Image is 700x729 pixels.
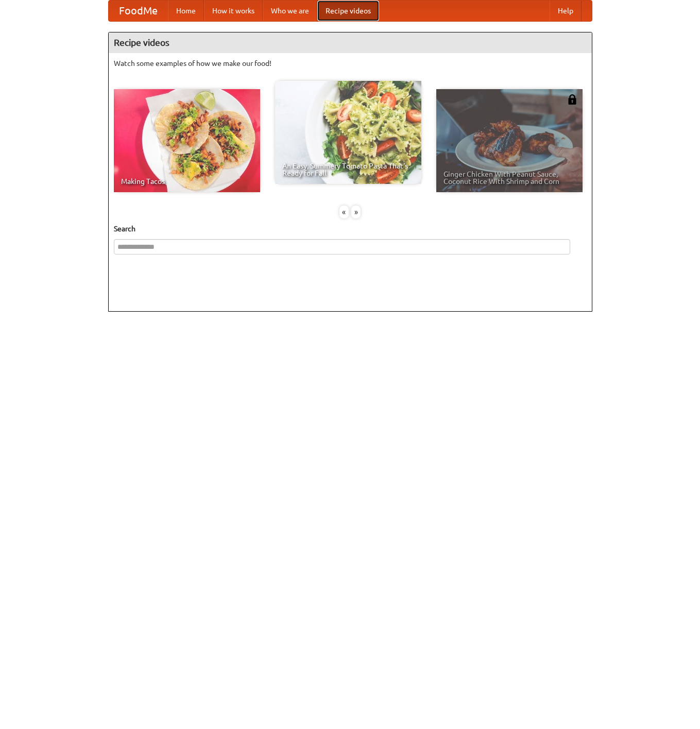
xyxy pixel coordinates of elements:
div: « [339,206,349,218]
h4: Recipe videos [109,32,592,53]
a: Home [168,1,204,21]
h5: Search [114,224,587,234]
a: An Easy, Summery Tomato Pasta That's Ready for Fall [275,81,421,184]
a: Help [550,1,582,21]
span: Making Tacos [121,178,253,185]
a: Recipe videos [317,1,379,21]
span: An Easy, Summery Tomato Pasta That's Ready for Fall [282,162,414,177]
p: Watch some examples of how we make our food! [114,58,587,69]
img: 483408.png [567,94,577,105]
a: FoodMe [109,1,168,21]
a: How it works [204,1,263,21]
div: » [351,206,361,218]
a: Who we are [263,1,317,21]
a: Making Tacos [114,89,260,192]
